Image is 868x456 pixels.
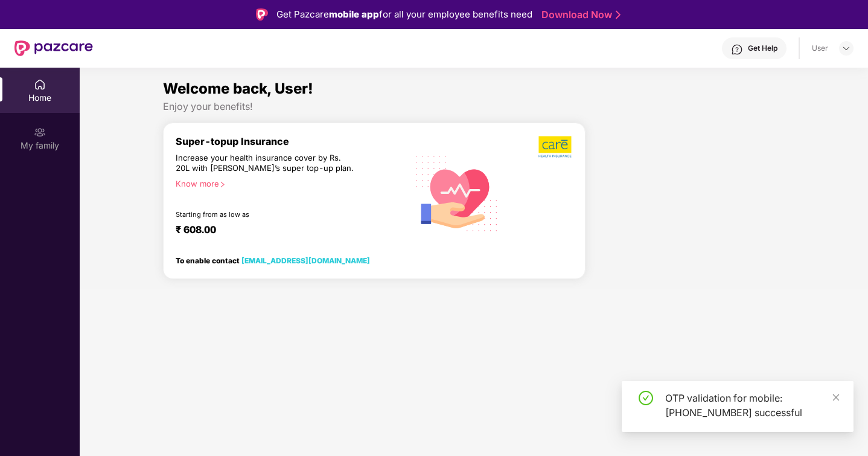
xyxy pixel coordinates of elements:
[176,179,400,187] div: Know more
[639,391,653,405] span: check-circle
[407,142,507,243] img: svg+xml;base64,PHN2ZyB4bWxucz0iaHR0cDovL3d3dy53My5vcmcvMjAwMC9zdmciIHhtbG5zOnhsaW5rPSJodHRwOi8vd3...
[731,43,743,56] img: svg+xml;base64,PHN2ZyBpZD0iSGVscC0zMngzMiIgeG1sbnM9Imh0dHA6Ly93d3cudzMub3JnLzIwMDAvc3ZnIiB3aWR0aD...
[256,8,268,21] img: Logo
[812,43,828,53] div: User
[176,210,356,219] div: Starting from as low as
[34,126,46,138] img: svg+xml;base64,PHN2ZyB3aWR0aD0iMjAiIGhlaWdodD0iMjAiIHZpZXdCb3g9IjAgMCAyMCAyMCIgZmlsbD0ibm9uZSIgeG...
[176,223,395,238] div: ₹ 608.00
[832,393,840,402] span: close
[541,8,617,21] a: Download Now
[176,153,356,174] div: Increase your health insurance cover by Rs. 20L with [PERSON_NAME]’s super top-up plan.
[34,79,46,91] img: svg+xml;base64,PHN2ZyBpZD0iSG9tZSIgeG1sbnM9Imh0dHA6Ly93d3cudzMub3JnLzIwMDAvc3ZnIiB3aWR0aD0iMjAiIG...
[163,80,313,97] span: Welcome back, User!
[748,43,777,53] div: Get Help
[538,135,573,158] img: b5dec4f62d2307b9de63beb79f102df3.png
[841,43,851,53] img: svg+xml;base64,PHN2ZyBpZD0iRHJvcGRvd24tMzJ4MzIiIHhtbG5zPSJodHRwOi8vd3d3LnczLm9yZy8yMDAwL3N2ZyIgd2...
[176,256,370,265] div: To enable contact
[276,7,532,22] div: Get Pazcare for all your employee benefits need
[241,256,370,265] a: [EMAIL_ADDRESS][DOMAIN_NAME]
[616,8,621,21] img: Stroke
[176,135,407,147] div: Super-topup Insurance
[163,100,785,113] div: Enjoy your benefits!
[329,8,379,20] strong: mobile app
[665,391,839,420] div: OTP validation for mobile: [PHONE_NUMBER] successful
[14,40,93,56] img: New Pazcare Logo
[219,181,226,188] span: right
